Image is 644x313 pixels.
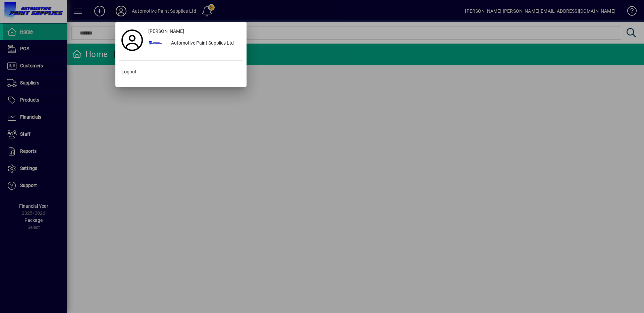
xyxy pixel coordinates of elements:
button: Automotive Paint Supplies Ltd [146,38,243,50]
a: [PERSON_NAME] [146,25,243,38]
button: Logout [119,66,243,78]
a: Profile [119,34,146,46]
span: [PERSON_NAME] [148,28,184,35]
span: Logout [121,68,137,75]
div: Automotive Paint Supplies Ltd [166,38,243,50]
